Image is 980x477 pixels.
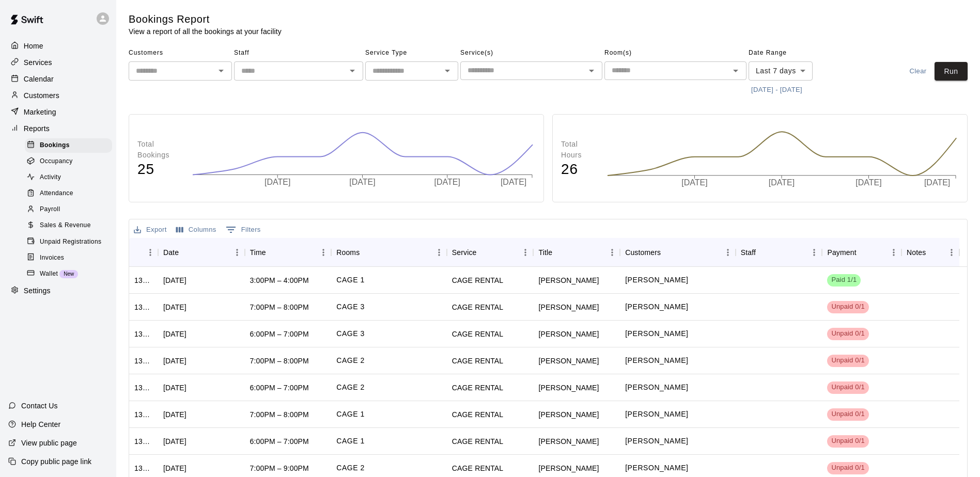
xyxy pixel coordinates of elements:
[234,45,363,61] span: Staff
[538,463,599,473] div: Stephen Chapman
[827,436,868,446] span: Unpaid 0/1
[533,238,620,267] div: Title
[163,383,186,393] div: Sun, Sep 07, 2025
[129,12,282,26] h5: Bookings Report
[661,245,675,260] button: Sort
[604,45,746,61] span: Room(s)
[625,301,688,312] p: Deanna Luna
[452,409,503,420] div: CAGE RENTAL
[40,237,101,247] span: Unpaid Registrations
[25,267,112,281] div: WalletNew
[40,156,73,167] span: Occupancy
[131,222,169,238] button: Export
[24,57,52,68] p: Services
[223,221,263,238] button: Show filters
[538,302,599,312] div: Deanna Luna
[907,238,926,267] div: Notes
[229,245,245,260] button: Menu
[134,383,153,393] div: 1396705
[59,271,78,277] span: New
[40,172,61,183] span: Activity
[40,269,58,279] span: Wallet
[924,179,950,187] tspan: [DATE]
[24,41,43,51] p: Home
[134,275,153,285] div: 1398884
[538,436,599,447] div: Deanna Luna
[452,436,503,447] div: CAGE RENTAL
[749,45,839,61] span: Date Range
[174,222,219,238] button: Select columns
[625,463,688,473] p: Stephen Chapman
[452,275,503,285] div: CAGE RENTAL
[137,139,182,161] p: Total Bookings
[935,62,968,81] button: Run
[8,283,108,299] div: Settings
[8,55,108,70] div: Services
[163,238,179,267] div: Date
[8,38,108,54] div: Home
[250,463,309,473] div: 7:00PM – 9:00PM
[40,204,60,215] span: Payroll
[129,45,232,61] span: Customers
[886,245,901,260] button: Menu
[134,463,153,473] div: 1394709
[827,302,868,312] span: Unpaid 0/1
[625,328,688,339] p: Deanna Luna
[25,170,116,186] a: Activity
[538,383,599,393] div: Deanna Luna
[728,63,743,78] button: Open
[827,301,868,313] div: Has not paid: Deanna Luna
[365,45,458,61] span: Service Type
[8,88,108,103] a: Customers
[944,245,959,260] button: Menu
[24,123,50,134] p: Reports
[827,356,868,365] span: Unpaid 0/1
[681,179,707,187] tspan: [DATE]
[21,438,77,448] p: View public page
[21,419,60,430] p: Help Center
[827,462,868,474] div: Has not paid: Stephen Chapman
[214,63,228,78] button: Open
[134,329,153,339] div: 1396708
[749,61,813,81] div: Last 7 days
[163,275,186,285] div: Sat, Sep 06, 2025
[855,179,881,187] tspan: [DATE]
[250,436,309,447] div: 6:00PM – 7:00PM
[25,137,116,153] a: Bookings
[250,302,309,312] div: 7:00PM – 8:00PM
[265,178,290,186] tspan: [DATE]
[40,140,70,151] span: Bookings
[134,302,153,312] div: 1396709
[250,238,266,267] div: Time
[8,121,108,136] a: Reports
[827,381,868,394] div: Has not paid: Deanna Luna
[720,245,736,260] button: Menu
[434,178,460,186] tspan: [DATE]
[827,409,868,419] span: Unpaid 0/1
[250,275,309,285] div: 3:00PM – 4:00PM
[143,245,158,260] button: Menu
[620,238,736,267] div: Customers
[625,409,688,420] p: Deanna Luna
[25,266,116,282] a: WalletNew
[25,251,112,265] div: Invoices
[756,245,770,260] button: Sort
[129,238,158,267] div: ID
[25,218,116,234] a: Sales & Revenue
[827,408,868,421] div: Has not paid: Deanna Luna
[336,409,365,420] p: CAGE 1
[336,382,365,393] p: CAGE 2
[134,436,153,447] div: 1396703
[431,245,447,260] button: Menu
[134,409,153,420] div: 1396704
[24,90,59,101] p: Customers
[25,250,116,266] a: Invoices
[316,245,331,260] button: Menu
[25,202,116,218] a: Payroll
[250,356,309,366] div: 7:00PM – 8:00PM
[25,234,116,250] a: Unpaid Registrations
[604,245,620,260] button: Menu
[452,329,503,339] div: CAGE RENTAL
[552,245,567,260] button: Sort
